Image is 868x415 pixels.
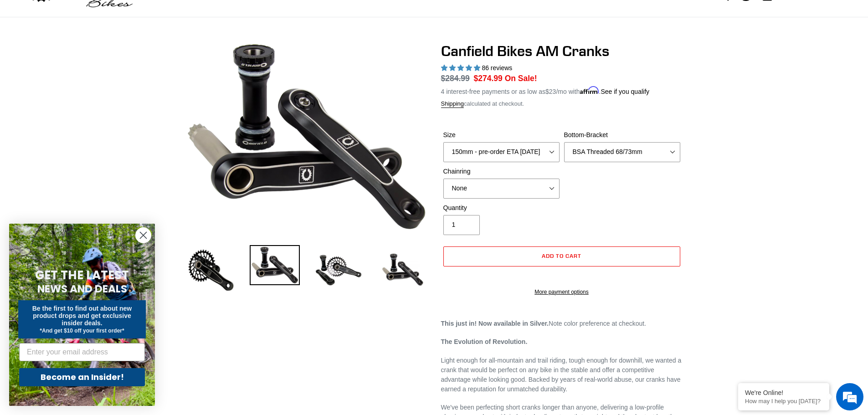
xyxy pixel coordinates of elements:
[745,389,822,396] div: We're Online!
[186,245,236,295] img: Load image into Gallery viewer, Canfield Bikes AM Cranks
[564,130,680,140] label: Bottom-Bracket
[19,343,145,361] input: Enter your email address
[5,249,174,281] textarea: Type your message and hit 'Enter'
[53,115,126,207] span: We're online!
[601,88,649,95] a: See if you qualify - Learn more about Affirm Financing (opens in modal)
[545,88,556,95] span: $23
[32,305,132,327] span: Be the first to find out about new product drops and get exclusive insider deals.
[474,74,503,83] span: $274.99
[61,51,167,63] div: Chat with us now
[441,64,482,72] span: 4.97 stars
[580,87,599,94] span: Affirm
[313,245,364,295] img: Load image into Gallery viewer, Canfield Bikes AM Cranks
[441,85,650,97] p: 4 interest-free payments or as low as /mo with .
[441,319,683,328] p: Note color preference at checkout.
[377,245,427,295] img: Load image into Gallery viewer, CANFIELD-AM_DH-CRANKS
[441,356,683,394] p: Light enough for all-mountain and trail riding, tough enough for downhill, we wanted a crank that...
[29,46,52,68] img: d_696896380_company_1647369064580_696896380
[441,74,470,83] s: $284.99
[505,72,537,84] span: On Sale!
[149,5,171,26] div: Minimize live chat window
[482,64,512,72] span: 86 reviews
[40,328,124,334] span: *And get $10 off your first order*
[441,42,683,60] h1: Canfield Bikes AM Cranks
[441,338,528,345] strong: The Evolution of Revolution.
[441,99,683,108] div: calculated at checkout.
[443,246,680,266] button: Add to cart
[37,282,127,296] span: NEWS AND DEALS
[441,100,464,108] a: Shipping
[10,50,24,64] div: Navigation go back
[443,288,680,296] a: More payment options
[443,130,560,140] label: Size
[542,252,581,259] span: Add to cart
[745,398,822,405] p: How may I help you today?
[19,368,145,386] button: Become an Insider!
[441,320,549,327] strong: This just in! Now available in Silver.
[443,203,560,213] label: Quantity
[135,227,151,243] button: Close dialog
[35,267,129,283] span: GET THE LATEST
[250,245,300,285] img: Load image into Gallery viewer, Canfield Cranks
[443,167,560,176] label: Chainring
